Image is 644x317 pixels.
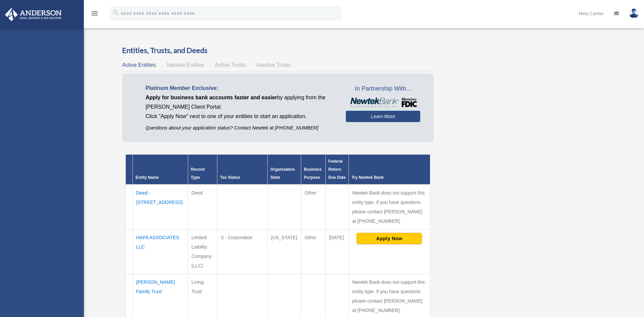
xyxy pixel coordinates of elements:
p: Click "Apply Now" next to one of your entities to start an application. [146,112,336,121]
p: by applying from the [PERSON_NAME] Client Portal. [146,93,336,112]
i: search [112,9,119,16]
span: Active Trusts [215,62,246,68]
td: Deed [188,184,217,229]
div: Try Newtek Bank [352,173,427,181]
th: Tax Status [217,155,267,185]
td: Limited Liability Company (LLC) [188,229,217,274]
span: Inactive Trusts [257,62,291,68]
td: Other [301,229,326,274]
td: [DATE] [325,229,348,274]
td: S - Corporation [217,229,267,274]
td: Deed - [STREET_ADDRESS] [133,184,188,229]
span: Active Entities [122,62,156,68]
span: Inactive Entities [167,62,204,68]
a: menu [91,12,99,17]
td: HAPA ASSOCIATES LLC [133,229,188,274]
i: menu [91,9,99,17]
th: Federal Return Due Date [325,155,348,185]
td: Newtek Bank does not support this entity type. If you have questions please contact [PERSON_NAME]... [348,184,430,229]
button: Apply Now [357,233,422,244]
img: User Pic [629,8,639,18]
td: [US_STATE] [267,229,301,274]
img: Anderson Advisors Platinum Portal [3,8,64,21]
p: Questions about your application status? Contact Newtek at [PHONE_NUMBER] [146,124,336,132]
span: In Partnership With... [346,84,420,94]
p: Platinum Member Exclusive: [146,84,336,93]
span: Apply for business bank accounts faster and easier [146,95,277,100]
h3: Entities, Trusts, and Deeds [122,45,434,56]
td: Other [301,184,326,229]
th: Entity Name [133,155,188,185]
th: Record Type [188,155,217,185]
a: Learn More [346,111,420,122]
th: Organization State [267,155,301,185]
th: Business Purpose [301,155,326,185]
img: NewtekBankLogoSM.png [349,98,417,108]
